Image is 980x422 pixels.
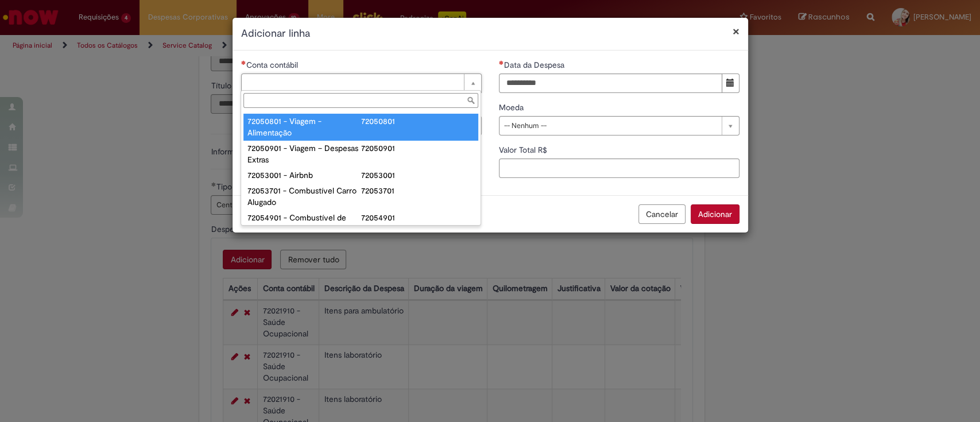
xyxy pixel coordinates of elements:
[241,110,481,225] ul: Conta contábil
[247,169,361,181] div: 72053001 - Airbnb
[247,142,361,165] div: 72050901 - Viagem – Despesas Extras
[247,185,361,208] div: 72053701 - Combustível Carro Alugado
[361,212,475,223] div: 72054901
[361,169,475,181] div: 72053001
[361,185,475,196] div: 72053701
[361,115,475,127] div: 72050801
[247,115,361,138] div: 72050801 - Viagem - Alimentação
[361,142,475,154] div: 72050901
[247,212,361,235] div: 72054901 - Combustível de carro rent a car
